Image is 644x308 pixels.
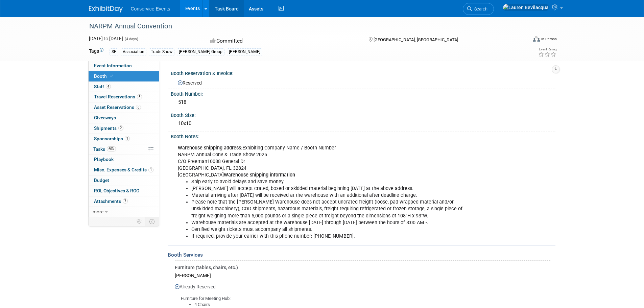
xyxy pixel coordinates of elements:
[121,48,146,55] div: Association
[472,6,487,11] span: Search
[94,177,109,183] span: Budget
[94,63,132,68] span: Event Information
[175,271,550,280] div: [PERSON_NAME]
[173,141,480,243] div: Exhibiting Company Name / Booth Number NARPM Annual Conv & Trade Show 2025 C/O Freeman10088 Gener...
[94,94,142,99] span: Travel Reservations
[131,6,170,11] span: Conservice Events
[374,37,458,42] span: [GEOGRAPHIC_DATA], [GEOGRAPHIC_DATA]
[89,113,159,123] a: Giveaways
[177,48,224,55] div: [PERSON_NAME] Group
[89,123,159,134] a: Shipments2
[93,146,116,152] span: Tasks
[89,71,159,81] a: Booth
[541,37,557,42] div: In-Person
[87,20,517,32] div: NARPM Annual Convention
[118,125,123,131] span: 2
[148,167,153,172] span: 1
[89,144,159,155] a: Tasks60%
[124,37,138,41] span: (4 days)
[191,192,476,199] li: Material arriving after [DATE] will be received at the warehouse with an additional after deadlin...
[503,4,549,11] img: Lauren Bevilacqua
[94,84,111,89] span: Staff
[134,217,145,226] td: Personalize Event Tab Strip
[487,35,557,45] div: Event Format
[94,115,116,120] span: Giveaways
[176,118,550,129] div: 10x10
[194,302,550,308] li: 4 Chairs
[89,207,159,217] a: more
[171,68,555,77] div: Booth Reservation & Invoice:
[136,105,141,110] span: 6
[89,155,159,165] a: Playbook
[149,48,174,55] div: Trade Show
[191,226,476,233] li: Certified weight tickets must accompany all shipments.
[89,134,159,144] a: Sponsorships1
[171,132,555,140] div: Booth Notes:
[125,136,130,141] span: 1
[89,175,159,186] a: Budget
[93,209,103,214] span: more
[107,146,116,151] span: 60%
[171,89,555,97] div: Booth Number:
[94,136,130,141] span: Sponsorships
[94,198,128,204] span: Attachments
[191,233,476,240] li: If required, provide your carrier with this phone number: [PHONE_NUMBER].
[176,97,550,108] div: 518
[208,35,358,47] div: Committed
[89,36,123,41] span: [DATE] [DATE]
[191,219,476,226] li: Warehouse materials are accepted at the warehouse [DATE] through [DATE] between the hours of 8:00...
[171,110,555,119] div: Booth Size:
[224,172,295,178] b: Warehouse shipping information
[227,48,262,55] div: [PERSON_NAME]
[191,185,476,192] li: [PERSON_NAME] will accept crated, boxed or skidded material beginning [DATE] at the above address.
[89,165,159,175] a: Misc. Expenses & Credits1
[191,199,476,219] li: Please note that the [PERSON_NAME] Warehouse does not accept uncrated freight (loose, pad-wrapped...
[94,125,123,131] span: Shipments
[89,102,159,113] a: Asset Reservations6
[538,48,556,51] div: Event Rating
[123,198,128,204] span: 7
[191,179,476,185] li: Ship early to avoid delays and save money.
[145,217,159,226] td: Toggle Event Tabs
[89,61,159,71] a: Event Information
[110,74,113,78] i: Booth reservation complete
[533,36,540,42] img: Format-Inperson.png
[137,94,142,99] span: 5
[168,251,555,259] div: Booth Services
[463,3,494,15] a: Search
[110,48,118,55] div: SF
[94,188,139,193] span: ROI, Objectives & ROO
[89,82,159,92] a: Staff4
[89,186,159,196] a: ROI, Objectives & ROO
[176,78,550,86] div: Reserved
[175,264,550,271] div: Furniture (tables, chairs, etc.)
[94,167,153,172] span: Misc. Expenses & Credits
[94,73,115,79] span: Booth
[106,84,111,89] span: 4
[89,48,103,55] td: Tags
[89,196,159,207] a: Attachments7
[178,145,242,151] b: Warehouse shipping address:
[94,104,141,110] span: Asset Reservations
[89,92,159,102] a: Travel Reservations5
[94,157,114,162] span: Playbook
[103,36,109,41] span: to
[89,6,123,13] img: ExhibitDay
